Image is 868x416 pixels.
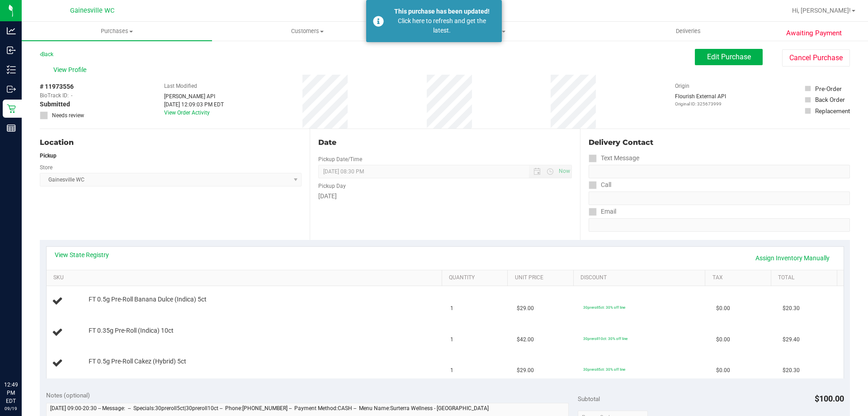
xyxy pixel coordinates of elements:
[89,326,174,335] span: FT 0.35g Pre-Roll (Indica) 10ct
[7,85,16,94] inline-svg: Outbound
[4,405,18,412] p: 09/19
[40,163,52,172] label: Store
[40,91,69,100] span: BioTrack ID:
[583,305,625,310] span: 30preroll5ct: 30% off line
[589,178,611,191] label: Call
[716,335,730,344] span: $0.00
[89,357,186,366] span: FT 0.5g Pre-Roll Cakez (Hybrid) 5ct
[783,366,800,375] span: $20.30
[675,100,726,107] p: Original ID: 325673999
[580,274,702,282] a: Discount
[52,111,84,120] span: Needs review
[318,182,346,190] label: Pickup Day
[517,304,534,313] span: $29.00
[7,46,16,55] inline-svg: Inbound
[815,106,850,115] div: Replacement
[164,100,224,109] div: [DATE] 12:09:03 PM EDT
[318,155,362,163] label: Pickup Date/Time
[164,110,210,116] a: View Order Activity
[815,95,845,104] div: Back Order
[695,49,763,65] button: Edit Purchase
[22,22,212,41] a: Purchases
[583,367,625,372] span: 30preroll5ct: 30% off line
[450,304,453,313] span: 1
[389,7,495,16] div: This purchase has been updated!
[716,304,730,313] span: $0.00
[9,344,36,371] iframe: Resource center
[716,366,730,375] span: $0.00
[53,65,90,75] span: View Profile
[792,7,851,14] span: Hi, [PERSON_NAME]!
[593,22,783,41] a: Deliveries
[783,304,800,313] span: $20.30
[449,274,504,282] a: Quantity
[71,91,72,100] span: -
[46,392,90,399] span: Notes (optional)
[589,205,616,218] label: Email
[40,100,70,109] span: Submitted
[40,82,74,91] span: # 11973556
[89,295,207,304] span: FT 0.5g Pre-Roll Banana Dulce (Indica) 5ct
[7,26,16,35] inline-svg: Analytics
[40,51,53,57] a: Back
[318,191,571,201] div: [DATE]
[515,274,570,282] a: Unit Price
[750,250,835,266] a: Assign Inventory Manually
[815,394,844,403] span: $100.00
[53,274,438,282] a: SKU
[164,82,197,90] label: Last Modified
[589,152,639,165] label: Text Message
[786,28,842,38] span: Awaiting Payment
[22,27,212,35] span: Purchases
[4,381,18,405] p: 12:49 PM EDT
[40,137,302,148] div: Location
[55,250,109,259] a: View State Registry
[664,27,713,35] span: Deliveries
[782,49,850,67] button: Cancel Purchase
[389,16,495,35] div: Click here to refresh and get the latest.
[675,82,689,90] label: Origin
[778,274,833,282] a: Total
[318,137,571,148] div: Date
[450,366,453,375] span: 1
[712,274,768,282] a: Tax
[164,92,224,100] div: [PERSON_NAME] API
[70,7,114,14] span: Gainesville WC
[675,92,726,107] div: Flourish External API
[40,153,57,159] strong: Pickup
[212,22,402,41] a: Customers
[517,335,534,344] span: $42.00
[783,335,800,344] span: $29.40
[212,27,402,35] span: Customers
[7,124,16,133] inline-svg: Reports
[7,65,16,74] inline-svg: Inventory
[27,342,38,353] iframe: Resource center unread badge
[589,137,850,148] div: Delivery Contact
[578,395,600,402] span: Subtotal
[7,104,16,113] inline-svg: Retail
[517,366,534,375] span: $29.00
[707,53,751,61] span: Edit Purchase
[450,335,453,344] span: 1
[589,165,850,178] input: Format: (999) 999-9999
[583,336,627,341] span: 30preroll10ct: 30% off line
[589,191,850,205] input: Format: (999) 999-9999
[815,84,842,93] div: Pre-Order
